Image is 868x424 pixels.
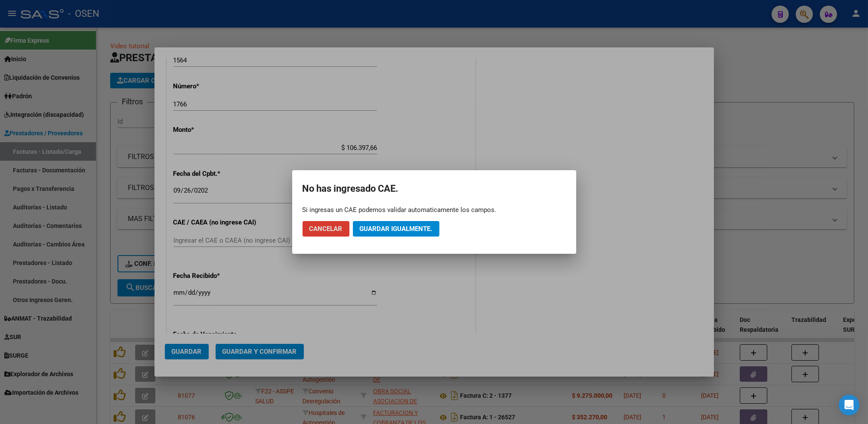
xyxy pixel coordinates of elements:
h2: No has ingresado CAE. [303,181,566,197]
button: Guardar igualmente. [353,221,439,237]
div: Open Intercom Messenger [839,395,859,415]
span: Guardar igualmente. [360,225,432,233]
span: Cancelar [309,225,343,233]
button: Cancelar [303,221,349,237]
div: Si ingresas un CAE podemos validar automaticamente los campos. [303,206,566,214]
